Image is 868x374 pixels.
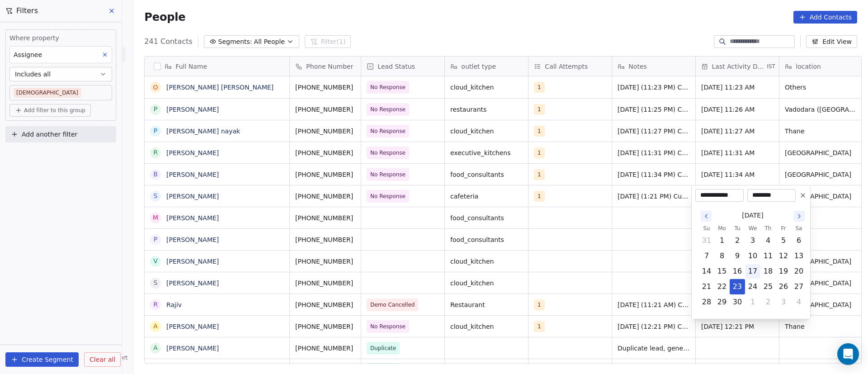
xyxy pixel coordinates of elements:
button: Thursday, September 25th, 2025 [761,279,775,294]
button: Wednesday, October 1st, 2025 [745,295,760,309]
button: Monday, September 15th, 2025 [715,264,729,279]
button: Saturday, September 27th, 2025 [792,279,806,294]
button: Go to the Next Month [794,211,805,222]
button: Monday, September 1st, 2025 [715,233,729,248]
th: Tuesday [730,224,745,233]
button: Sunday, August 31st, 2025 [699,233,714,248]
th: Saturday [791,224,807,233]
button: Tuesday, September 16th, 2025 [730,264,745,279]
button: Saturday, September 6th, 2025 [792,233,806,248]
button: Sunday, September 21st, 2025 [699,279,714,294]
table: September 2025 [699,224,807,310]
th: Thursday [760,224,776,233]
button: Thursday, September 4th, 2025 [761,233,775,248]
button: Thursday, October 2nd, 2025 [761,295,775,309]
button: Saturday, October 4th, 2025 [792,295,806,309]
button: Monday, September 8th, 2025 [715,249,729,263]
button: Friday, September 19th, 2025 [776,264,791,279]
button: Saturday, September 20th, 2025 [792,264,806,279]
button: Friday, September 26th, 2025 [776,279,791,294]
th: Wednesday [745,224,760,233]
button: Friday, September 5th, 2025 [776,233,791,248]
button: Tuesday, September 30th, 2025 [730,295,745,309]
button: Tuesday, September 9th, 2025 [730,249,745,263]
button: Wednesday, September 17th, 2025 [745,264,760,279]
span: [DATE] [742,211,763,220]
th: Friday [776,224,791,233]
button: Saturday, September 13th, 2025 [792,249,806,263]
button: Wednesday, September 10th, 2025 [745,249,760,263]
button: Monday, September 29th, 2025 [715,295,729,309]
button: Friday, September 12th, 2025 [776,249,791,263]
button: Wednesday, September 24th, 2025 [745,279,760,294]
th: Sunday [699,224,714,233]
button: Today, Tuesday, September 23rd, 2025, selected [730,279,745,294]
th: Monday [714,224,730,233]
button: Go to the Previous Month [701,211,712,222]
button: Friday, October 3rd, 2025 [776,295,791,309]
button: Wednesday, September 3rd, 2025 [745,233,760,248]
button: Sunday, September 7th, 2025 [699,249,714,263]
button: Thursday, September 18th, 2025 [761,264,775,279]
button: Monday, September 22nd, 2025 [715,279,729,294]
button: Tuesday, September 2nd, 2025 [730,233,745,248]
button: Sunday, September 14th, 2025 [699,264,714,279]
button: Thursday, September 11th, 2025 [761,249,775,263]
button: Sunday, September 28th, 2025 [699,295,714,309]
